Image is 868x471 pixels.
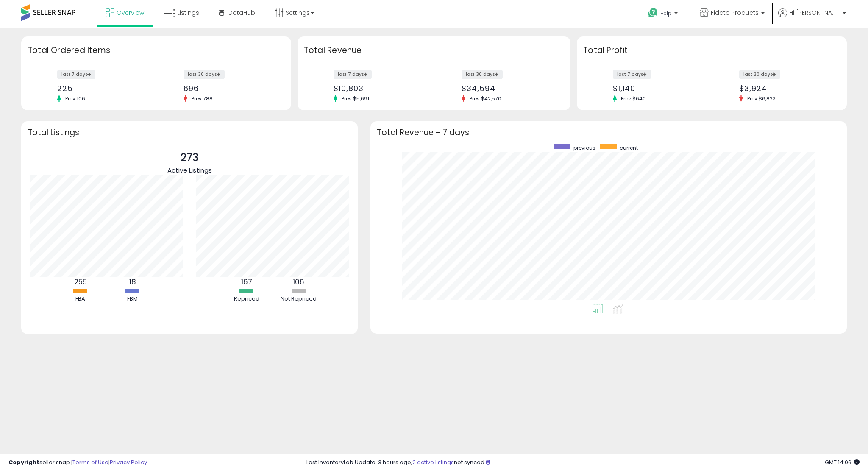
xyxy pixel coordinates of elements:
[465,95,506,102] span: Prev: $42,570
[711,8,759,17] span: Fidato Products
[304,45,564,56] h3: Total Revenue
[293,277,304,287] b: 106
[462,84,556,93] div: $34,594
[55,295,106,303] div: FBA
[28,129,351,136] h3: Total Listings
[617,95,650,102] span: Prev: $640
[129,277,136,287] b: 18
[334,70,372,79] label: last 7 days
[273,295,324,303] div: Not Repriced
[743,95,780,102] span: Prev: $6,822
[221,295,272,303] div: Repriced
[613,84,706,93] div: $1,140
[57,84,150,93] div: 225
[184,84,276,93] div: 696
[583,45,840,56] h3: Total Profit
[167,166,212,175] span: Active Listings
[57,70,95,79] label: last 7 days
[187,95,217,102] span: Prev: 788
[641,1,686,28] a: Help
[778,8,846,28] a: Hi [PERSON_NAME]
[28,45,285,56] h3: Total Ordered Items
[620,144,638,151] span: current
[177,8,199,17] span: Listings
[337,95,373,102] span: Prev: $5,691
[739,70,780,79] label: last 30 days
[573,144,595,151] span: previous
[462,70,503,79] label: last 30 days
[613,70,651,79] label: last 7 days
[167,150,212,166] p: 273
[739,84,832,93] div: $3,924
[117,8,144,17] span: Overview
[334,84,428,93] div: $10,803
[228,8,255,17] span: DataHub
[184,70,225,79] label: last 30 days
[107,295,158,303] div: FBM
[61,95,89,102] span: Prev: 106
[377,129,840,136] h3: Total Revenue - 7 days
[241,277,252,287] b: 167
[74,277,87,287] b: 255
[789,8,840,17] span: Hi [PERSON_NAME]
[660,10,672,17] span: Help
[648,8,658,18] i: Get Help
